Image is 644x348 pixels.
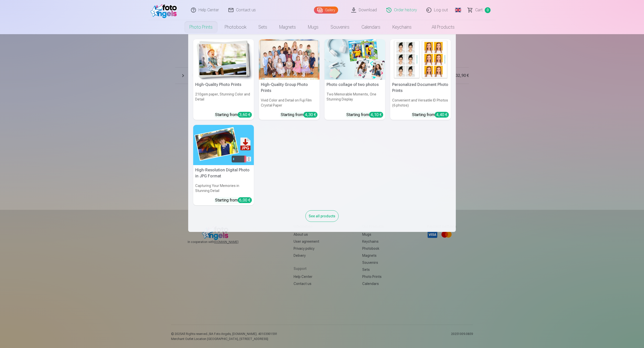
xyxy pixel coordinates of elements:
h5: Photo collage of two photos [325,80,385,90]
a: Photobook [219,20,252,34]
a: Mugs [302,20,325,34]
h5: Personalized Document Photo Prints [390,80,451,96]
a: Photo collage of two photosPhoto collage of two photosTwo Memorable Moments, One Stunning Display... [325,39,385,120]
a: High-Resolution Digital Photo in JPG FormatHigh-Resolution Digital Photo in JPG FormatCapturing Y... [193,125,254,206]
img: Personalized Document Photo Prints [390,39,451,80]
h5: High-Quality Group Photo Prints [259,80,319,96]
div: Starting from [412,112,449,118]
h6: Capturing Your Memories in Stunning Detail [193,181,254,195]
div: Starting from [281,112,317,118]
a: Calendars [355,20,386,34]
div: Starting from [346,112,383,118]
a: Personalized Document Photo PrintsPersonalized Document Photo PrintsConvenient and Versatile ID P... [390,39,451,120]
a: All products [418,20,461,34]
img: High-Resolution Digital Photo in JPG Format [193,125,254,165]
span: Сart [475,7,483,13]
h6: Two Memorable Moments, One Stunning Display [325,90,385,110]
div: 4,30 € [303,112,317,118]
div: Starting from [215,112,252,118]
a: Gallery [314,7,338,14]
div: See all products [305,210,339,222]
a: High-Quality Photo PrintsHigh-Quality Photo Prints210gsm paper, Stunning Color and DetailStarting... [193,39,254,120]
img: Photo collage of two photos [325,39,385,80]
div: 4,40 € [435,112,449,118]
h6: 210gsm paper, Stunning Color and Detail [193,90,254,110]
a: Magnets [273,20,302,34]
a: Keychains [386,20,418,34]
a: Souvenirs [325,20,355,34]
a: Photo prints [183,20,219,34]
h6: Convenient and Versatile ID Photos (6 photos) [390,96,451,110]
div: 3,60 € [238,112,252,118]
span: 0 [485,7,491,13]
h5: High-Quality Photo Prints [193,80,254,90]
a: See all products [305,213,339,218]
div: Starting from [215,197,252,203]
h5: High-Resolution Digital Photo in JPG Format [193,165,254,181]
img: High-Quality Photo Prints [193,39,254,80]
a: High-Quality Group Photo PrintsVivid Color and Detail on Fuji Film Crystal PaperStarting from4,30 € [259,39,319,120]
img: /fa1 [150,2,179,18]
h6: Vivid Color and Detail on Fuji Film Crystal Paper [259,96,319,110]
a: Sets [252,20,273,34]
div: 4,10 € [369,112,383,118]
div: 6,00 € [238,197,252,203]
